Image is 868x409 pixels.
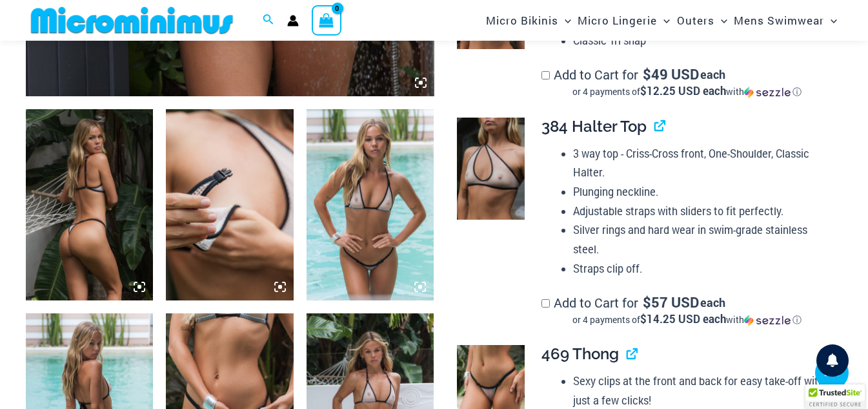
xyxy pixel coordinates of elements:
[643,68,699,81] span: 49 USD
[541,299,550,308] input: Add to Cart for$57 USD eachor 4 payments of$14.25 USD eachwithSezzle Click to learn more about Se...
[674,4,731,37] a: OutersMenu ToggleMenu Toggle
[541,294,832,326] label: Add to Cart for
[541,85,832,98] div: or 4 payments of with
[263,12,274,29] a: Search icon link
[573,259,832,278] li: Straps clip off.
[287,15,299,26] a: Account icon link
[558,4,571,37] span: Menu Toggle
[700,68,725,81] span: each
[541,313,832,326] div: or 4 payments of$14.25 USD eachwithSezzle Click to learn more about Sezzle
[643,65,651,83] span: $
[166,109,293,300] img: Trade Winds Ivory/Ink 384 Top
[573,202,832,221] li: Adjustable straps with sliders to fit perfectly.
[744,87,791,98] img: Sezzle
[541,71,550,79] input: Add to Cart for$49 USD eachor 4 payments of$12.25 USD eachwithSezzle Click to learn more about Se...
[481,2,842,39] nav: Site Navigation
[677,4,714,37] span: Outers
[26,6,238,35] img: MM SHOP LOGO FLAT
[824,4,837,37] span: Menu Toggle
[734,4,824,37] span: Mens Swimwear
[640,83,726,98] span: $12.25 USD each
[486,4,558,37] span: Micro Bikinis
[573,220,832,258] li: Silver rings and hard wear in swim-grade stainless steel.
[573,182,832,202] li: Plunging neckline.
[731,4,840,37] a: Mens SwimwearMenu ToggleMenu Toggle
[805,384,865,409] div: TrustedSite Certified
[573,31,832,50] li: Classic Tri shap
[26,109,153,300] img: Trade Winds Ivory/Ink 384 Top 469 Thong
[643,296,699,309] span: 57 USD
[457,118,525,220] img: Trade Winds Ivory/Ink 384 Top
[541,313,832,326] div: or 4 payments of with
[643,293,651,311] span: $
[307,109,434,300] img: Trade Winds Ivory/Ink 317 Top 453 Micro
[700,296,725,309] span: each
[541,117,647,136] span: 384 Halter Top
[640,311,726,326] span: $14.25 USD each
[657,4,670,37] span: Menu Toggle
[714,4,727,37] span: Menu Toggle
[573,144,832,182] li: 3 way top - Criss-Cross front, One-Shoulder, Classic Halter.
[312,5,341,35] a: View Shopping Cart, empty
[541,344,619,363] span: 469 Thong
[744,315,791,326] img: Sezzle
[483,4,574,37] a: Micro BikinisMenu ToggleMenu Toggle
[541,85,832,98] div: or 4 payments of$12.25 USD eachwithSezzle Click to learn more about Sezzle
[541,66,832,98] label: Add to Cart for
[578,4,657,37] span: Micro Lingerie
[574,4,673,37] a: Micro LingerieMenu ToggleMenu Toggle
